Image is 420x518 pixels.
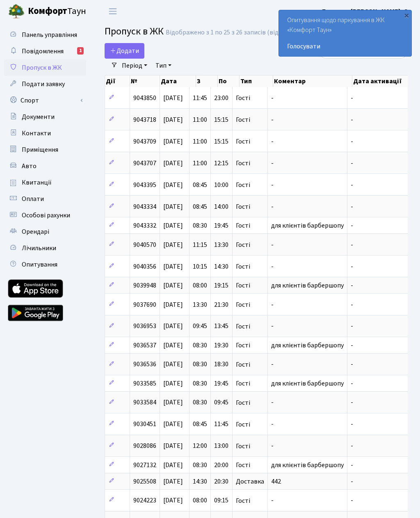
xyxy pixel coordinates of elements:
[236,478,264,485] span: Доставка
[22,63,62,72] span: Пропуск в ЖК
[214,442,228,451] span: 13:00
[236,203,250,210] span: Гості
[236,323,250,330] span: Гості
[351,300,353,309] span: -
[271,115,274,124] span: -
[133,202,156,211] span: 9043334
[193,159,207,168] span: 11:00
[271,281,344,290] span: для клієнтів барбершопу
[193,360,207,369] span: 08:30
[271,420,274,429] span: -
[163,379,183,388] span: [DATE]
[271,477,281,486] span: 442
[352,75,411,87] th: Дата активації
[236,263,250,270] span: Гості
[133,420,156,429] span: 9030451
[351,240,353,249] span: -
[240,75,273,87] th: Тип
[351,496,353,505] span: -
[214,180,228,189] span: 10:00
[351,379,353,388] span: -
[163,240,183,249] span: [DATE]
[163,398,183,407] span: [DATE]
[236,95,250,101] span: Гості
[133,442,156,451] span: 9028086
[28,5,67,18] b: Комфорт
[271,496,274,505] span: -
[193,461,207,470] span: 08:30
[166,29,356,37] div: Відображено з 1 по 25 з 26 записів (відфільтровано з 25 записів).
[271,180,274,189] span: -
[193,115,207,124] span: 11:00
[4,207,86,224] a: Особові рахунки
[193,442,207,451] span: 12:00
[236,182,250,188] span: Гості
[236,160,250,167] span: Гості
[133,115,156,124] span: 9043718
[322,7,410,16] b: Блєдних [PERSON_NAME]. О.
[130,75,160,87] th: №
[351,137,353,146] span: -
[271,322,274,331] span: -
[214,300,228,309] span: 21:30
[271,461,344,470] span: для клієнтів барбершопу
[193,341,207,350] span: 08:30
[236,222,250,229] span: Гості
[236,443,250,450] span: Гості
[351,420,353,429] span: -
[271,360,274,369] span: -
[4,174,86,191] a: Квитанції
[133,322,156,331] span: 9036953
[214,159,228,168] span: 12:15
[196,75,218,87] th: З
[22,129,51,138] span: Контакти
[322,7,410,16] a: Блєдних [PERSON_NAME]. О.
[214,341,228,350] span: 19:30
[163,322,183,331] span: [DATE]
[271,442,274,451] span: -
[133,94,156,103] span: 9043850
[103,5,123,18] button: Переключити навігацію
[163,442,183,451] span: [DATE]
[351,221,353,230] span: -
[4,59,86,76] a: Пропуск в ЖК
[193,398,207,407] span: 08:30
[351,341,353,350] span: -
[273,75,352,87] th: Коментар
[133,477,156,486] span: 9025508
[163,420,183,429] span: [DATE]
[22,178,52,187] span: Квитанції
[236,380,250,387] span: Гості
[279,10,411,56] div: Опитування щодо паркування в ЖК «Комфорт Таун»
[351,461,353,470] span: -
[214,398,228,407] span: 09:45
[214,281,228,290] span: 19:15
[77,47,84,55] div: 1
[4,256,86,273] a: Опитування
[4,141,86,158] a: Приміщення
[193,180,207,189] span: 08:45
[236,399,250,406] span: Гості
[214,477,228,486] span: 20:30
[133,300,156,309] span: 9037690
[193,137,207,146] span: 11:00
[214,379,228,388] span: 19:45
[22,162,37,171] span: Авто
[4,191,86,207] a: Оплати
[236,282,250,289] span: Гості
[214,115,228,124] span: 15:15
[214,221,228,230] span: 19:45
[271,341,344,350] span: для клієнтів барбершопу
[163,341,183,350] span: [DATE]
[287,41,403,51] a: Голосувати
[236,361,250,368] span: Гості
[163,477,183,486] span: [DATE]
[218,75,240,87] th: По
[4,109,86,125] a: Документи
[351,442,353,451] span: -
[351,202,353,211] span: -
[351,262,353,271] span: -
[236,242,250,248] span: Гості
[163,115,183,124] span: [DATE]
[133,379,156,388] span: 9033585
